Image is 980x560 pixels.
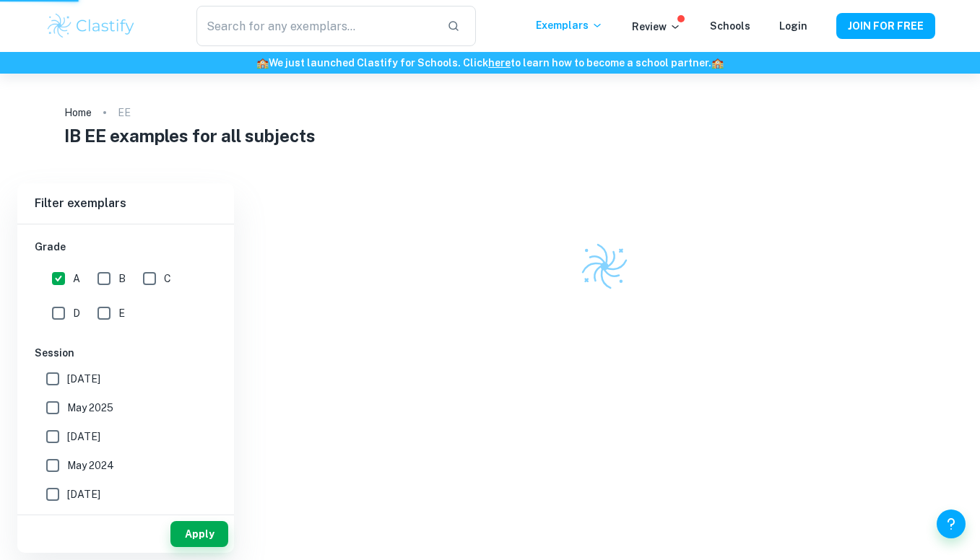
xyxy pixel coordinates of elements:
[67,400,113,416] span: May 2025
[67,458,114,473] span: May 2024
[836,13,935,39] button: JOIN FOR FREE
[35,239,217,255] h6: Grade
[196,6,435,46] input: Search for any exemplars...
[118,305,125,321] span: E
[536,17,603,33] p: Exemplars
[118,105,131,121] p: EE
[779,20,807,32] a: Login
[35,345,217,361] h6: Session
[67,486,100,502] span: [DATE]
[17,183,234,224] h6: Filter exemplars
[164,271,171,286] span: C
[710,20,750,32] a: Schools
[64,102,92,123] a: Home
[118,271,126,286] span: B
[632,19,681,35] p: Review
[3,55,977,71] h6: We just launched Clastify for Schools. Click to learn how to become a school partner.
[170,521,228,547] button: Apply
[711,57,724,69] span: 🏫
[67,429,100,445] span: [DATE]
[73,271,80,286] span: A
[73,305,80,321] span: D
[579,241,630,292] img: Clastify logo
[45,12,137,40] img: Clastify logo
[937,509,966,538] button: Help and Feedback
[64,123,915,149] h1: IB EE examples for all subjects
[488,57,511,69] a: here
[67,371,100,387] span: [DATE]
[256,57,269,69] span: 🏫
